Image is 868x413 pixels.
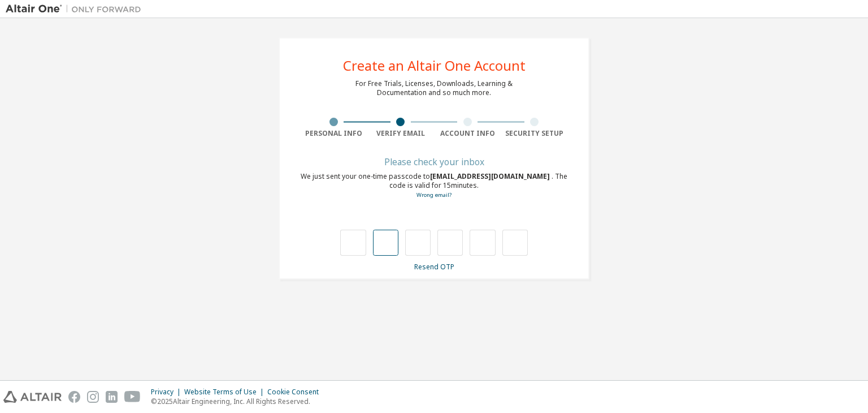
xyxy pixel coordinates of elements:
div: Account Info [434,129,501,138]
img: instagram.svg [87,391,99,403]
img: Altair One [6,3,147,15]
div: Cookie Consent [267,388,325,397]
div: Security Setup [501,129,568,138]
img: facebook.svg [68,391,80,403]
a: Resend OTP [414,262,454,272]
img: youtube.svg [124,391,141,403]
div: Please check your inbox [300,158,568,165]
div: Website Terms of Use [184,388,267,397]
p: © 2025 Altair Engineering, Inc. All Rights Reserved. [151,397,325,406]
img: altair_logo.svg [3,391,62,403]
span: [EMAIL_ADDRESS][DOMAIN_NAME] [430,171,552,181]
div: We just sent your one-time passcode to . The code is valid for 15 minutes. [300,172,568,200]
img: linkedin.svg [106,391,118,403]
div: Privacy [151,388,184,397]
a: Go back to the registration form [416,191,452,199]
div: For Free Trials, Licenses, Downloads, Learning & Documentation and so much more. [355,79,513,97]
div: Create an Altair One Account [343,59,526,72]
div: Verify Email [367,129,435,138]
div: Personal Info [300,129,367,138]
